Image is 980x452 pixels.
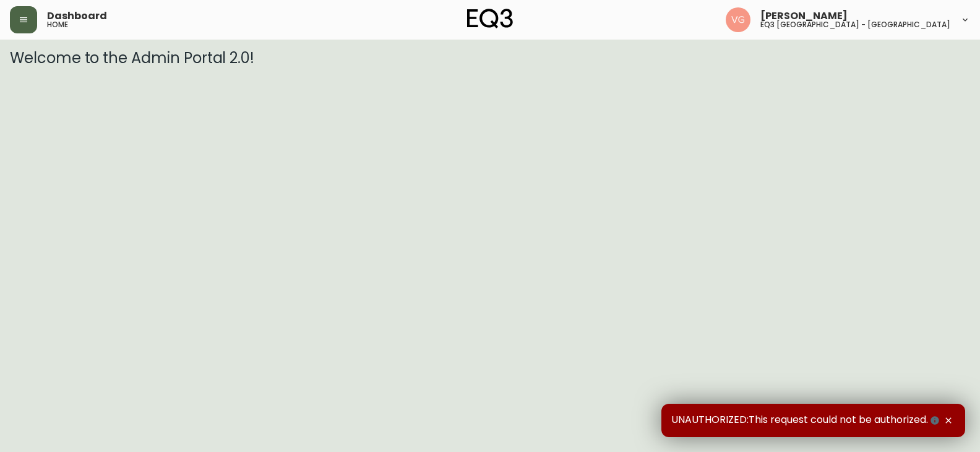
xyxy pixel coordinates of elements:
[47,21,68,28] h5: home
[726,7,750,32] img: 876f05e53c5b52231d7ee1770617069b
[760,11,848,21] span: [PERSON_NAME]
[467,9,513,28] img: logo
[10,49,970,67] h3: Welcome to the Admin Portal 2.0!
[760,21,950,28] h5: eq3 [GEOGRAPHIC_DATA] - [GEOGRAPHIC_DATA]
[47,11,107,21] span: Dashboard
[671,414,942,427] span: UNAUTHORIZED:This request could not be authorized.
